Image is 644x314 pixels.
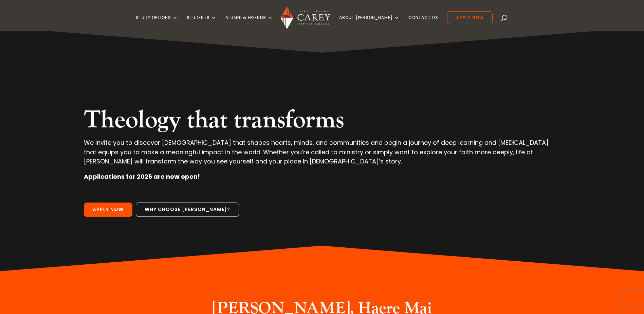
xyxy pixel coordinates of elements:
[339,15,400,31] a: About [PERSON_NAME]
[84,138,560,172] p: We invite you to discover [DEMOGRAPHIC_DATA] that shapes hearts, minds, and communities and begin...
[84,105,560,138] h2: Theology that transforms
[408,15,438,31] a: Contact Us
[225,15,273,31] a: Alumni & Friends
[84,172,200,181] strong: Applications for 2026 are now open!
[84,203,132,217] a: Apply Now
[280,6,330,29] img: Carey Baptist College
[447,11,493,24] a: Apply Now
[187,15,217,31] a: Students
[136,15,178,31] a: Study Options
